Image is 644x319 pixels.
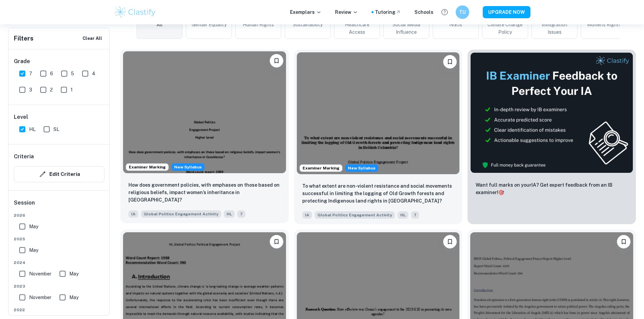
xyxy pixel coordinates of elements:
span: IA [128,210,138,218]
span: Women's Rights [587,21,621,28]
span: IA [302,211,312,219]
span: 7 [411,211,419,219]
span: HL [398,211,408,219]
img: Thumbnail [470,52,633,173]
button: Clear All [81,33,104,44]
span: 6 [50,70,53,77]
span: May [69,270,78,277]
img: Clastify logo [114,5,157,19]
button: Bookmark [443,55,457,69]
span: 2 [50,86,53,94]
span: 2024 [14,260,104,266]
button: Help and Feedback [439,6,450,18]
button: Bookmark [270,235,283,248]
span: New Syllabus [345,164,378,172]
span: Examiner Marking [300,165,342,171]
button: Edit Criteria [14,166,104,182]
span: Examiner Marking [126,164,168,170]
span: 2025 [14,236,104,242]
span: Gender Equality [192,21,226,28]
h6: Session [14,199,104,212]
p: Review [335,8,358,16]
h6: Level [14,113,104,121]
span: Human Rights [243,21,274,28]
button: UPGRADE NOW [483,6,530,18]
span: 3 [29,86,32,94]
span: Immigration Issues [534,21,574,36]
span: SL [53,126,59,133]
span: November [29,294,51,301]
h6: TU [458,8,466,16]
p: How does government policies, with emphases on those based on religious beliefs, impact women’s i... [128,181,281,204]
div: Starting from the May 2026 session, the Global Politics Engagement Activity requirements have cha... [345,164,378,172]
span: Climate Change Policy [485,21,525,36]
span: 5 [71,70,74,77]
span: May [29,246,38,254]
span: All [157,21,163,28]
span: HL [29,126,35,133]
button: Bookmark [443,235,457,248]
span: 2023 [14,283,104,289]
button: TU [456,5,469,19]
span: May [69,294,78,301]
span: November [29,270,51,277]
a: Examiner MarkingStarting from the May 2026 session, the Global Politics Engagement Activity requi... [120,50,289,224]
span: Global Politics Engagement Activity [315,211,395,219]
a: ThumbnailWant full marks on yourIA? Get expert feedback from an IB examiner! [468,50,636,224]
span: NGOs [449,21,462,28]
button: Bookmark [617,235,630,248]
span: 🎯 [498,190,504,195]
p: Exemplars [290,8,321,16]
span: Healthcare Access [337,21,377,36]
span: Sustainability [293,21,323,28]
span: Social Media Influence [386,21,426,36]
h6: Filters [14,34,33,43]
span: HL [224,210,235,218]
h6: Grade [14,57,104,65]
p: To what extent are non-violent resistance and social movements successful in limiting the logging... [302,182,454,205]
img: Global Politics Engagement Activity IA example thumbnail: To what extent are non-violent resistanc [297,52,460,174]
p: Want full marks on your IA ? Get expert feedback from an IB examiner! [476,181,628,196]
a: Schools [414,8,433,16]
a: Examiner MarkingStarting from the May 2026 session, the Global Politics Engagement Activity requi... [294,50,462,224]
span: Global Politics Engagement Activity [141,210,221,218]
a: Tutoring [375,8,401,16]
span: 2026 [14,212,104,218]
span: 7 [237,210,245,218]
div: Starting from the May 2026 session, the Global Politics Engagement Activity requirements have cha... [171,163,205,171]
span: 7 [29,70,32,77]
span: 2022 [14,307,104,313]
span: May [29,223,38,230]
span: 4 [92,70,95,77]
button: Bookmark [270,54,283,68]
span: 1 [71,86,73,94]
img: Global Politics Engagement Activity IA example thumbnail: How does government policies, with empha [123,51,286,173]
h6: Criteria [14,153,34,161]
span: New Syllabus [171,163,205,171]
